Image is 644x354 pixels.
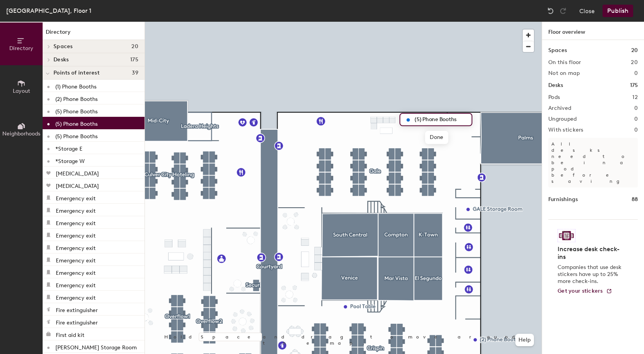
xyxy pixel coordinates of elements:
h2: With stickers [548,127,584,133]
h1: 20 [631,46,638,55]
span: 20 [131,43,138,50]
h2: On this floor [548,59,581,66]
p: [PERSON_NAME] Storage Room [55,342,137,351]
p: Emergency exit [56,218,96,227]
p: (5) Phone Booths [55,106,98,115]
p: All desks need to be in a pod before saving [548,138,638,187]
img: Sticker logo [558,229,575,242]
img: Undo [547,7,554,15]
p: *Storage W [55,156,85,165]
p: Emergency exit [56,292,96,301]
h2: 0 [634,70,638,76]
p: First aid kit [56,330,84,338]
p: (2) Phone Booths [55,94,98,102]
h2: Not on map [548,70,580,76]
h1: 175 [630,81,638,90]
h2: 0 [634,105,638,111]
p: Companies that use desk stickers have up to 25% more check-ins. [558,264,624,285]
p: *Storage E [55,143,83,152]
p: (5) Phone Booths [55,131,98,140]
span: Neighborhoods [2,130,40,137]
p: (1) Phone Booths [55,81,96,90]
img: generic_marker [403,115,413,125]
h4: Increase desk check-ins [558,245,624,261]
span: 175 [130,57,138,63]
h2: Ungrouped [548,116,577,122]
span: Get your stickers [558,288,603,294]
h1: Desks [548,81,563,90]
p: Fire extinguisher [56,305,98,314]
h2: Pods [548,94,560,101]
p: Emergency exit [56,243,96,252]
p: Emergency exit [56,205,96,214]
p: (5) Phone Booths [55,118,98,127]
span: Layout [13,88,30,94]
p: [MEDICAL_DATA] [56,168,99,177]
p: Emergency exit [56,255,96,264]
p: [MEDICAL_DATA] [56,180,99,189]
span: Desks [53,57,69,63]
h1: Directory [43,28,145,40]
h1: 88 [632,195,638,204]
span: Spaces [53,43,73,50]
p: Emergency exit [56,193,96,202]
button: Close [579,5,595,17]
span: Directory [9,45,33,52]
h2: 20 [631,59,638,66]
h2: 12 [632,94,638,101]
h2: 0 [634,127,638,133]
h2: Archived [548,105,571,111]
img: Redo [559,7,567,15]
button: Publish [603,5,633,17]
h2: 0 [634,116,638,122]
span: 39 [132,70,138,76]
p: Emergency exit [56,267,96,276]
a: Get your stickers [558,288,612,295]
p: Emergency exit [56,230,96,239]
span: Points of interest [53,70,100,76]
p: Fire extinguisher [56,317,98,326]
h1: Furnishings [548,195,578,204]
span: Done [425,131,448,144]
h1: Spaces [548,46,567,55]
div: [GEOGRAPHIC_DATA], Floor 1 [6,6,91,16]
p: Emergency exit [56,280,96,289]
button: Help [515,334,534,346]
h1: Floor overview [542,22,644,40]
